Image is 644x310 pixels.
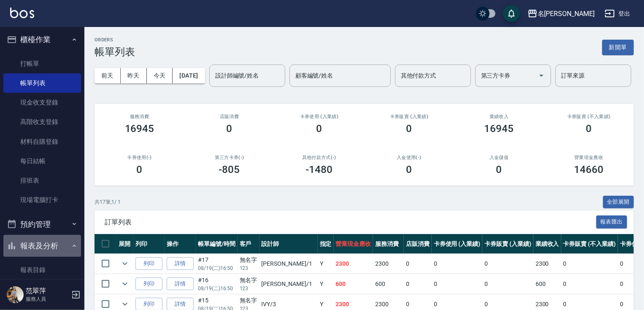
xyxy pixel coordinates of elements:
[554,114,624,119] h2: 卡券販賣 (不入業績)
[195,114,264,119] h2: 店販消費
[538,8,595,19] div: 名[PERSON_NAME]
[373,234,404,254] th: 服務消費
[3,235,81,257] button: 報表及分析
[3,54,81,73] a: 打帳單
[432,234,483,254] th: 卡券使用 (入業績)
[482,274,533,294] td: 0
[227,123,233,135] h3: 0
[432,274,483,294] td: 0
[165,234,196,254] th: 操作
[95,46,135,58] h3: 帳單列表
[95,37,135,43] h2: ORDERS
[574,164,604,175] h3: 14660
[533,254,561,274] td: 2300
[561,234,618,254] th: 卡券販賣 (不入業績)
[406,123,412,135] h3: 0
[482,234,533,254] th: 卡券販賣 (入業績)
[116,234,133,254] th: 展開
[26,295,69,303] p: 服務人員
[133,234,165,254] th: 列印
[260,234,318,254] th: 設計師
[195,155,264,160] h2: 第三方卡券(-)
[95,68,121,84] button: 前天
[3,151,81,171] a: 每日結帳
[135,257,162,270] button: 列印
[240,256,257,264] div: 無名字
[404,274,432,294] td: 0
[119,257,131,270] button: expand row
[105,155,174,160] h2: 卡券使用(-)
[173,68,205,84] button: [DATE]
[306,164,333,175] h3: -1480
[404,234,432,254] th: 店販消費
[373,274,404,294] td: 600
[167,257,194,270] a: 詳情
[535,69,548,82] button: Open
[198,264,235,272] p: 08/19 (二) 16:50
[240,276,257,285] div: 無名字
[219,164,240,175] h3: -805
[240,285,257,292] p: 123
[3,190,81,210] a: 現場電腦打卡
[284,155,354,160] h2: 其他付款方式(-)
[3,132,81,151] a: 材料自購登錄
[561,274,618,294] td: 0
[406,164,412,175] h3: 0
[3,112,81,132] a: 高階收支登錄
[561,254,618,274] td: 0
[601,6,634,22] button: 登出
[3,93,81,112] a: 現金收支登錄
[554,155,624,160] h2: 營業現金應收
[334,274,373,294] td: 600
[260,274,318,294] td: [PERSON_NAME] /1
[3,73,81,93] a: 帳單列表
[240,296,257,305] div: 無名字
[95,198,121,206] p: 共 17 筆, 1 / 1
[602,43,634,51] a: 新開單
[135,278,162,291] button: 列印
[602,40,634,55] button: 新開單
[317,123,322,135] h3: 0
[334,234,373,254] th: 營業現金應收
[125,123,154,135] h3: 16945
[496,164,502,175] h3: 0
[3,29,81,51] button: 櫃檯作業
[3,260,81,280] a: 報表目錄
[432,254,483,274] td: 0
[198,285,235,292] p: 08/19 (二) 16:50
[7,286,24,303] img: Person
[374,114,444,119] h2: 卡券販賣 (入業績)
[167,278,194,291] a: 詳情
[524,5,598,22] button: 名[PERSON_NAME]
[105,218,596,226] span: 訂單列表
[238,234,260,254] th: 客戶
[533,274,561,294] td: 600
[196,234,238,254] th: 帳單編號/時間
[240,264,257,272] p: 123
[10,8,34,18] img: Logo
[284,114,354,119] h2: 卡券使用 (入業績)
[318,254,334,274] td: Y
[482,254,533,274] td: 0
[464,114,534,119] h2: 業績收入
[3,213,81,235] button: 預約管理
[503,5,520,22] button: save
[586,123,592,135] h3: 0
[119,278,131,290] button: expand row
[318,234,334,254] th: 指定
[105,114,174,119] h3: 服務消費
[318,274,334,294] td: Y
[596,218,628,226] a: 報表匯出
[603,196,634,209] button: 全部展開
[404,254,432,274] td: 0
[334,254,373,274] td: 2300
[373,254,404,274] td: 2300
[596,216,628,229] button: 報表匯出
[3,171,81,190] a: 排班表
[121,68,147,84] button: 昨天
[26,287,69,295] h5: 范翠萍
[374,155,444,160] h2: 入金使用(-)
[464,155,534,160] h2: 入金儲值
[533,234,561,254] th: 業績收入
[260,254,318,274] td: [PERSON_NAME] /1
